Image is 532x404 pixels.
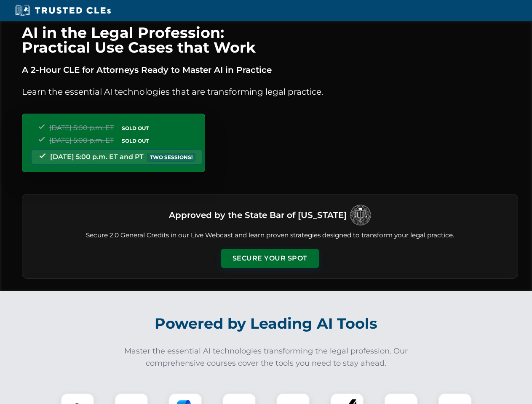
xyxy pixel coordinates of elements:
button: Secure Your Spot [221,249,319,268]
p: Secure 2.0 General Credits in our Live Webcast and learn proven strategies designed to transform ... [32,231,508,240]
p: A 2-Hour CLE for Attorneys Ready to Master AI in Practice [22,63,518,77]
span: SOLD OUT [119,124,152,133]
span: SOLD OUT [119,136,152,145]
h2: Powered by Leading AI Tools [33,309,500,338]
img: Logo [350,205,371,226]
p: Master the essential AI technologies transforming the legal profession. Our comprehensive courses... [119,345,414,369]
h1: AI in the Legal Profession: Practical Use Cases that Work [22,25,518,55]
img: Trusted CLEs [13,4,113,17]
p: Learn the essential AI technologies that are transforming legal practice. [22,85,518,98]
h3: Approved by the State Bar of [US_STATE] [169,207,347,223]
span: [DATE] 5:00 p.m. ET [49,124,114,132]
span: [DATE] 5:00 p.m. ET [49,136,114,144]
